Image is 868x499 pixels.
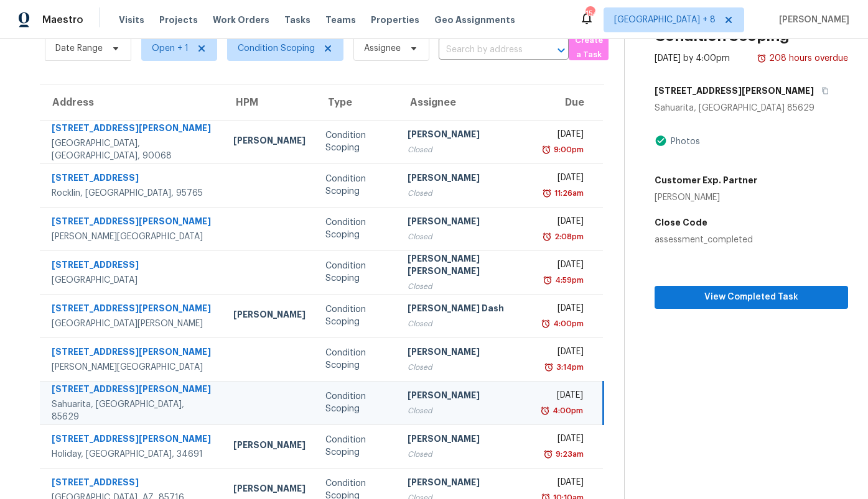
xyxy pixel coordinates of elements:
[325,129,388,154] div: Condition Scoping
[325,390,388,415] div: Condition Scoping
[543,448,553,460] img: Overdue Alarm Icon
[408,361,524,373] div: Closed
[315,85,398,120] th: Type
[408,318,524,330] div: Closed
[534,85,603,120] th: Due
[554,361,584,373] div: 3:14pm
[655,234,848,246] div: assessment_completed
[543,274,553,286] img: Overdue Alarm Icon
[408,280,524,293] div: Closed
[408,187,524,199] div: Closed
[325,260,388,285] div: Condition Scoping
[408,231,524,243] div: Closed
[544,361,554,373] img: Overdue Alarm Icon
[52,361,213,373] div: [PERSON_NAME][GEOGRAPHIC_DATA]
[52,187,213,199] div: Rocklin, [GEOGRAPHIC_DATA], 95765
[52,398,213,423] div: Sahuarita, [GEOGRAPHIC_DATA], 85629
[408,346,524,361] div: [PERSON_NAME]
[544,128,584,144] div: [DATE]
[757,52,767,65] img: Overdue Alarm Icon
[655,216,848,229] h5: Close Code
[408,144,524,156] div: Closed
[52,215,213,231] div: [STREET_ADDRESS][PERSON_NAME]
[52,231,213,243] div: [PERSON_NAME][GEOGRAPHIC_DATA]
[667,135,700,148] div: Photos
[552,231,584,243] div: 2:08pm
[233,134,306,150] div: [PERSON_NAME]
[52,318,213,330] div: [GEOGRAPHIC_DATA][PERSON_NAME]
[52,433,213,448] div: [STREET_ADDRESS][PERSON_NAME]
[238,42,315,55] span: Condition Scoping
[52,302,213,318] div: [STREET_ADDRESS][PERSON_NAME]
[655,52,730,65] div: [DATE] by 4:00pm
[544,476,584,492] div: [DATE]
[551,318,584,330] div: 4:00pm
[325,303,388,328] div: Condition Scoping
[544,215,584,231] div: [DATE]
[544,172,584,187] div: [DATE]
[655,85,814,97] h5: [STREET_ADDRESS][PERSON_NAME]
[408,215,524,231] div: [PERSON_NAME]
[767,52,848,65] div: 208 hours overdue
[52,448,213,460] div: Holiday, [GEOGRAPHIC_DATA], 34691
[52,476,213,492] div: [STREET_ADDRESS]
[325,434,388,459] div: Condition Scoping
[325,173,388,198] div: Condition Scoping
[371,14,419,26] span: Properties
[213,14,269,26] span: Work Orders
[233,308,306,324] div: [PERSON_NAME]
[284,16,310,24] span: Tasks
[544,302,584,318] div: [DATE]
[325,347,388,372] div: Condition Scoping
[408,252,524,280] div: [PERSON_NAME] [PERSON_NAME]
[325,14,356,26] span: Teams
[774,14,849,26] span: [PERSON_NAME]
[544,259,584,274] div: [DATE]
[408,405,524,417] div: Closed
[655,30,790,42] h2: Condition Scoping
[439,40,534,60] input: Search by address
[541,318,551,330] img: Overdue Alarm Icon
[364,42,401,55] span: Assignee
[553,448,584,460] div: 9:23am
[553,274,584,286] div: 4:59pm
[233,439,306,454] div: [PERSON_NAME]
[434,14,515,26] span: Geo Assignments
[52,122,213,137] div: [STREET_ADDRESS][PERSON_NAME]
[408,433,524,448] div: [PERSON_NAME]
[542,231,552,243] img: Overdue Alarm Icon
[52,383,213,398] div: [STREET_ADDRESS][PERSON_NAME]
[52,346,213,361] div: [STREET_ADDRESS][PERSON_NAME]
[655,134,667,147] img: Artifact Present Icon
[544,433,584,448] div: [DATE]
[540,405,550,417] img: Overdue Alarm Icon
[655,102,848,114] div: Sahuarita, [GEOGRAPHIC_DATA] 85629
[42,14,83,26] span: Maestro
[119,14,144,26] span: Visits
[544,346,584,361] div: [DATE]
[542,187,552,199] img: Overdue Alarm Icon
[325,216,388,241] div: Condition Scoping
[665,290,838,305] span: View Completed Task
[541,144,551,156] img: Overdue Alarm Icon
[544,389,583,405] div: [DATE]
[52,274,213,286] div: [GEOGRAPHIC_DATA]
[223,85,315,120] th: HPM
[52,172,213,187] div: [STREET_ADDRESS]
[814,80,831,102] button: Copy Address
[152,42,189,55] span: Open + 1
[586,7,594,20] div: 154
[233,482,306,498] div: [PERSON_NAME]
[552,187,584,199] div: 11:26am
[655,191,757,204] div: [PERSON_NAME]
[52,137,213,162] div: [GEOGRAPHIC_DATA], [GEOGRAPHIC_DATA], 90068
[550,405,583,417] div: 4:00pm
[159,14,198,26] span: Projects
[408,476,524,492] div: [PERSON_NAME]
[40,85,223,120] th: Address
[551,144,584,156] div: 9:00pm
[655,286,848,309] button: View Completed Task
[408,302,524,318] div: [PERSON_NAME] Dash
[569,35,609,60] button: Create a Task
[655,174,757,186] h5: Customer Exp. Partner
